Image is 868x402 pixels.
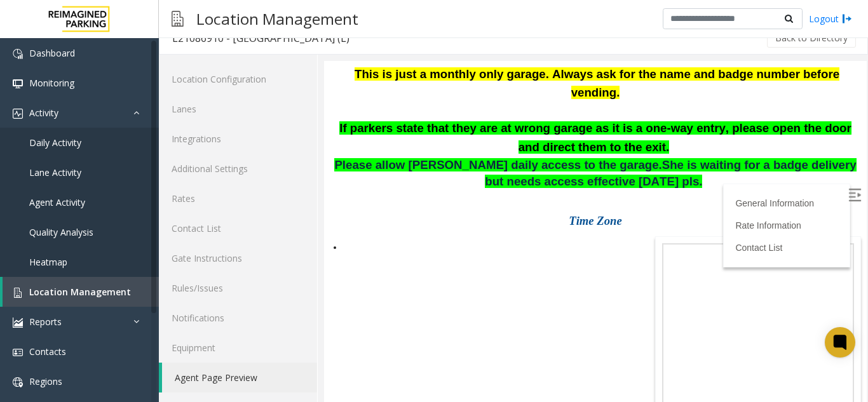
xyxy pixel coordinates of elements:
[29,345,66,358] span: Contacts
[29,107,58,119] span: Activity
[159,273,317,303] a: Rules/Issues
[15,60,527,93] b: If parkers state that they are at wrong garage as it is a one-way entry, please open the door and...
[411,137,490,147] a: General Information
[190,3,365,34] h3: Location Management
[172,30,349,46] div: L21086910 - [GEOGRAPHIC_DATA] (L)
[13,318,23,328] img: 'icon'
[411,159,477,170] a: Rate Information
[159,154,317,184] a: Additional Settings
[29,137,81,149] span: Daily Activity
[13,49,23,59] img: 'icon'
[842,12,852,25] img: logout
[29,286,131,298] span: Location Management
[809,12,852,25] a: Logout
[159,243,317,273] a: Gate Instructions
[29,166,81,178] span: Lane Activity
[172,3,184,34] img: pageIcon
[159,213,317,243] a: Contact List
[13,79,23,89] img: 'icon'
[29,226,93,238] span: Quality Analysis
[159,333,317,363] a: Equipment
[524,128,537,140] img: Open/Close Sidebar Menu
[13,109,23,119] img: 'icon'
[245,157,297,166] a: Time Zone
[29,196,85,208] span: Agent Activity
[29,77,74,89] span: Monitoring
[29,256,67,268] span: Heatmap
[159,303,317,333] a: Notifications
[162,363,317,392] a: Agent Page Preview
[161,97,532,128] span: She is waiting for a badge delivery but needs access effective [DATE] pls.
[3,277,159,307] a: Location Management
[159,94,317,124] a: Lanes
[13,347,23,358] img: 'icon'
[13,288,23,298] img: 'icon'
[29,316,62,328] span: Reports
[29,375,62,387] span: Regions
[245,153,297,166] span: Time Zone
[13,377,23,387] img: 'icon'
[31,6,515,39] span: This is just a monthly only garage. Always ask for the name and badge number before vending.
[159,184,317,213] a: Rates
[159,64,317,94] a: Location Configuration
[29,47,75,59] span: Dashboard
[10,97,337,111] span: Please allow [PERSON_NAME] daily access to the garage.
[767,29,856,48] button: Back to Directory
[411,182,458,192] a: Contact List
[159,124,317,154] a: Integrations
